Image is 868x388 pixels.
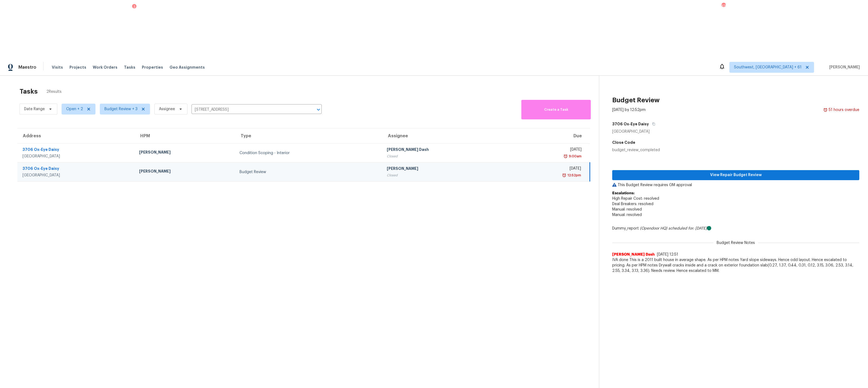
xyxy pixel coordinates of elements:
[235,128,382,144] th: Type
[18,65,36,70] span: Maestro
[657,253,678,256] span: [DATE] 12:51
[69,65,86,70] span: Projects
[514,147,582,154] div: [DATE]
[514,166,581,173] div: [DATE]
[612,147,859,153] div: budget_review_completed
[387,173,505,178] div: Closed
[612,107,646,113] div: [DATE] by 12:52pm
[563,154,568,159] img: Overdue Alarm Icon
[612,208,642,211] span: Manual: resolved
[612,129,859,134] div: [GEOGRAPHIC_DATA]
[240,169,378,175] div: Budget Review
[566,173,581,178] div: 12:52pm
[17,128,135,144] th: Address
[568,154,582,159] div: 9:00am
[649,119,656,129] button: Copy Address
[562,173,566,178] img: Overdue Alarm Icon
[387,166,505,173] div: [PERSON_NAME]
[46,89,62,94] span: 2 Results
[612,213,642,217] span: Manual: resolved
[159,106,175,112] span: Assignee
[823,107,828,113] img: Overdue Alarm Icon
[135,128,235,144] th: HPM
[734,65,802,70] span: Southwest, [GEOGRAPHIC_DATA] + 61
[139,168,231,175] div: [PERSON_NAME]
[387,147,505,154] div: [PERSON_NAME] Dash
[640,227,667,230] i: (Opendoor HQ)
[382,128,509,144] th: Assignee
[612,97,660,103] h2: Budget Review
[52,65,63,70] span: Visits
[612,252,655,257] span: [PERSON_NAME] Dash
[524,107,588,113] span: Create a Task
[170,65,205,70] span: Geo Assignments
[612,197,659,201] span: High Repair Cost: resolved
[387,154,505,159] div: Closed
[668,227,707,230] i: scheduled for: [DATE]
[828,107,859,113] div: 51 hours overdue
[612,121,649,127] h5: 3706 Ox-Eye Daisy
[240,150,378,156] div: Condition Scoping - Interior
[23,154,130,159] div: [GEOGRAPHIC_DATA]
[713,240,758,246] span: Budget Review Notes
[612,170,859,180] button: View Repair Budget Review
[827,65,860,70] span: [PERSON_NAME]
[142,65,163,70] span: Properties
[93,65,117,70] span: Work Orders
[24,106,45,112] span: Date Range
[124,65,135,69] span: Tasks
[617,172,855,179] span: View Repair Budget Review
[23,173,130,178] div: [GEOGRAPHIC_DATA]
[104,106,138,112] span: Budget Review + 3
[139,150,231,156] div: [PERSON_NAME]
[20,89,38,94] h2: Tasks
[612,140,859,145] h5: Close Code
[612,191,634,195] b: Escalations:
[509,128,590,144] th: Due
[192,106,307,114] input: Search by address
[23,147,130,154] div: 3706 Ox-Eye Daisy
[612,182,859,188] p: This Budget Review requires GM approval
[612,226,859,231] div: Dummy_report
[66,106,83,112] span: Open + 2
[521,100,591,119] button: Create a Task
[612,257,859,273] span: IVA done This is a 2011 built house in average shape. As per HPM notes Yard slope sideways. Hence...
[315,106,322,113] button: Open
[23,166,130,173] div: 3706 Ox-Eye Daisy
[612,202,653,206] span: Deal Breakers: resolved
